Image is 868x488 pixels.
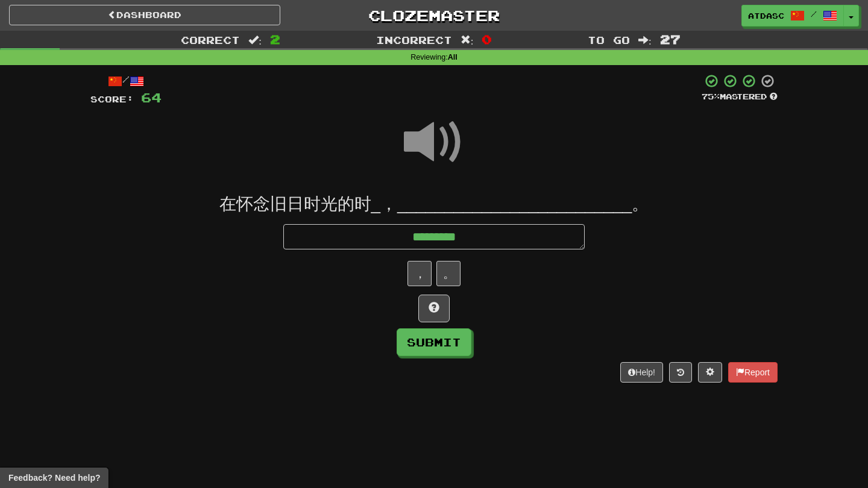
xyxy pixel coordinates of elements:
span: 0 [482,32,492,46]
span: 75 % [702,92,720,101]
a: Dashboard [9,5,280,25]
button: Round history (alt+y) [669,362,692,383]
span: : [461,35,474,45]
span: / [811,10,817,18]
span: To go [588,34,630,46]
button: Help! [620,362,663,383]
strong: All [448,53,458,61]
button: Report [728,362,778,383]
button: Submit [397,328,471,356]
span: atDasc [748,10,784,21]
button: Hint! [418,295,450,322]
span: Score: [90,94,134,104]
span: 27 [660,32,681,46]
span: Correct [181,34,240,46]
span: Open feedback widget [8,472,100,484]
button: ， [407,261,432,286]
span: : [638,35,652,45]
div: / [90,74,162,89]
div: 在怀念旧日时光的时_，_________________________。 [90,193,778,215]
span: 64 [141,90,162,105]
span: : [248,35,262,45]
span: 2 [270,32,280,46]
button: 。 [436,261,461,286]
a: Clozemaster [298,5,570,26]
a: atDasc / [741,5,844,27]
span: Incorrect [376,34,452,46]
div: Mastered [702,92,778,102]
